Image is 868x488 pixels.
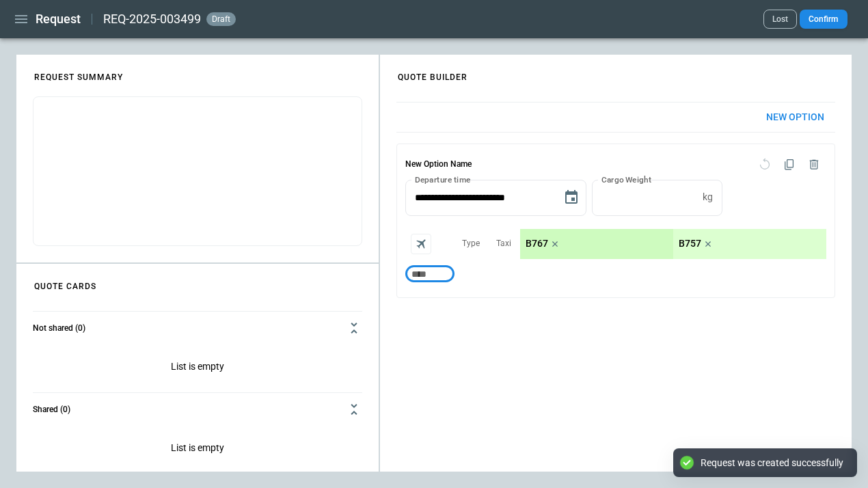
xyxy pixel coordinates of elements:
[18,267,113,298] h4: QUOTE CARDS
[703,191,713,203] p: kg
[415,174,471,185] label: Departure time
[33,344,362,392] div: Not shared (0)
[496,238,511,249] p: Taxi
[103,11,201,27] h2: REQ-2025-003499
[33,312,362,344] button: Not shared (0)
[33,344,362,392] p: List is empty
[33,405,70,414] h6: Shared (0)
[520,229,826,259] div: scrollable content
[526,238,548,249] p: B767
[18,58,139,89] h4: REQUEST SUMMARY
[679,238,701,249] p: B757
[755,103,835,132] button: New Option
[462,238,480,249] p: Type
[763,10,797,29] button: Lost
[558,184,585,211] button: Choose date, selected date is Aug 15, 2025
[33,324,85,333] h6: Not shared (0)
[800,10,847,29] button: Confirm
[701,457,843,469] div: Request was created successfully
[777,152,802,177] span: Duplicate quote option
[381,58,484,89] h4: QUOTE BUILDER
[405,266,455,282] div: Too short
[380,91,852,309] div: scrollable content
[33,393,362,426] button: Shared (0)
[752,152,777,177] span: Reset quote option
[601,174,651,185] label: Cargo Weight
[36,11,81,27] h1: Request
[405,152,472,177] h6: New Option Name
[802,152,826,177] span: Delete quote option
[209,14,233,24] span: draft
[411,234,431,254] span: Aircraft selection
[33,426,362,474] p: List is empty
[33,426,362,474] div: Not shared (0)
